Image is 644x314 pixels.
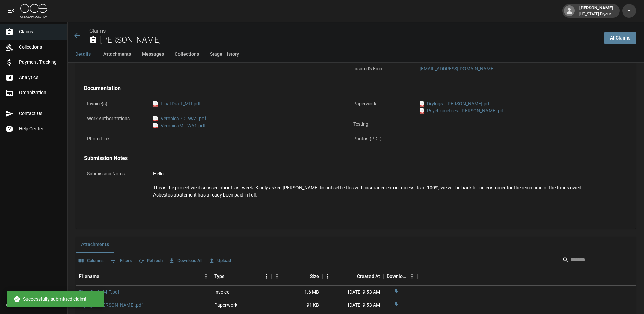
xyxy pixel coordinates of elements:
div: Search [562,255,635,267]
button: Show filters [108,255,134,266]
p: Insured's Email [350,62,411,75]
button: open drawer [4,4,18,18]
div: Hello, This is the project we discussed about last week. Kindly asked [PERSON_NAME] to not settle... [153,170,583,199]
div: Paperwork [214,302,237,308]
a: pdfVeronicaPDFWA2.pdf [153,115,206,122]
div: Type [214,267,225,286]
a: pdfVeronicaMITWA1.pdf [153,122,206,129]
div: Invoice [214,289,229,295]
div: Successfully submitted claim! [14,293,86,305]
div: - [153,135,154,142]
button: Menu [262,271,272,281]
button: Details [68,46,98,62]
div: Download [383,267,417,286]
div: related-list tabs [76,237,636,253]
span: Contact Us [19,110,62,117]
a: pdfDrylogs - [PERSON_NAME].pdf [420,100,491,107]
button: Upload [207,256,233,266]
span: Analytics [19,74,62,81]
a: Claims [89,28,106,34]
p: Testing [350,117,411,131]
button: Collections [169,46,205,62]
button: Menu [323,271,333,281]
span: Claims [19,28,62,35]
p: Work Authorizations [84,112,145,125]
button: Attachments [98,46,137,62]
p: Submission Notes [84,167,145,180]
div: - [420,121,605,128]
div: - [420,135,605,142]
button: Download All [167,256,204,266]
button: Attachments [76,237,114,253]
p: [US_STATE] Dryout [579,11,613,17]
a: Drylogs - [PERSON_NAME].pdf [79,302,143,308]
p: Invoice(s) [84,97,145,110]
h2: [PERSON_NAME] [100,35,599,45]
nav: breadcrumb [89,27,599,35]
button: Menu [407,271,417,281]
span: Collections [19,44,62,51]
button: Menu [201,271,211,281]
div: [DATE] 9:53 AM [323,298,383,311]
span: Help Center [19,125,62,132]
p: Photos (PDF) [350,132,411,146]
a: pdfPsychometrics -[PERSON_NAME].pdf [420,107,505,114]
button: Stage History [205,46,244,62]
button: Refresh [137,256,164,266]
button: Select columns [77,256,105,266]
div: [DATE] 9:53 AM [323,286,383,298]
div: Filename [79,267,99,286]
a: pdfFinal Draft_MIT.pdf [153,100,201,107]
a: [EMAIL_ADDRESS][DOMAIN_NAME] [420,66,495,71]
div: anchor tabs [68,46,644,62]
div: Download [387,267,407,286]
p: Paperwork [350,97,411,110]
div: Filename [76,267,211,286]
button: Messages [137,46,169,62]
h4: Submission Notes [84,155,609,162]
a: AllClaims [604,32,636,44]
div: Created At [323,267,383,286]
h4: Documentation [84,85,609,92]
a: Final Draft_MIT.pdf [79,289,119,295]
div: 1.6 MB [272,286,323,298]
div: Size [310,267,319,286]
img: ocs-logo-white-transparent.png [20,4,47,18]
p: Photo Link [84,132,145,146]
div: © 2025 One Claim Solution [6,302,61,308]
span: Payment Tracking [19,59,62,66]
div: Created At [357,267,380,286]
span: Organization [19,89,62,96]
div: Type [211,267,272,286]
div: Size [272,267,323,286]
button: Menu [272,271,282,281]
div: 91 KB [272,298,323,311]
div: [PERSON_NAME] [577,5,616,17]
